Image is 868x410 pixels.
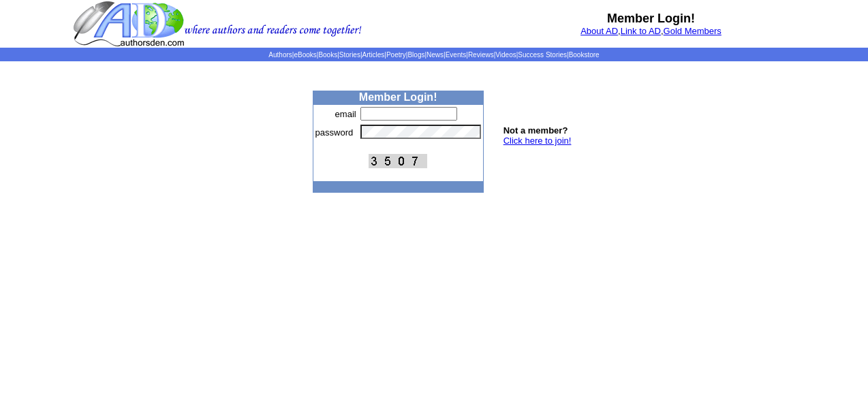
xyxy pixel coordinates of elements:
[315,127,354,138] font: password
[503,136,572,146] a: Click here to join!
[268,51,599,59] span: | | | | | | | | | | | |
[369,154,427,168] img: This Is CAPTCHA Image
[518,51,567,59] a: Success Stories
[495,51,516,59] a: Videos
[359,91,437,103] b: Member Login!
[664,26,722,36] a: Gold Members
[580,26,618,36] a: About AD
[362,51,385,59] a: Articles
[339,51,360,59] a: Stories
[446,51,467,59] a: Events
[318,51,337,59] a: Books
[580,26,722,36] font: , ,
[386,51,406,59] a: Poetry
[503,125,568,136] b: Not a member?
[569,51,600,59] a: Bookstore
[468,51,494,59] a: Reviews
[268,51,292,59] a: Authors
[335,109,356,119] font: email
[294,51,316,59] a: eBooks
[427,51,444,59] a: News
[407,51,424,59] a: Blogs
[607,12,695,25] b: Member Login!
[621,26,661,36] a: Link to AD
